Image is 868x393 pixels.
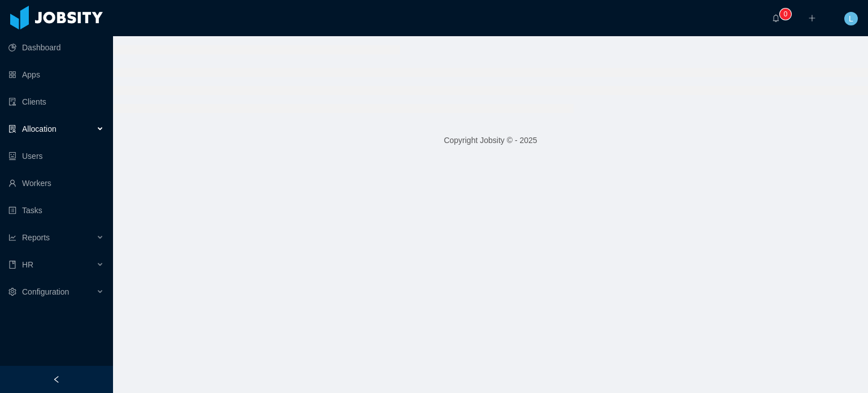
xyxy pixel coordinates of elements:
[22,287,69,296] span: Configuration
[8,199,104,222] a: icon: profileTasks
[8,288,16,296] i: icon: setting
[8,234,16,241] i: icon: line-chart
[113,121,868,160] footer: Copyright Jobsity © - 2025
[8,36,104,59] a: icon: pie-chartDashboard
[22,260,33,269] span: HR
[8,145,104,167] a: icon: robotUsers
[780,8,791,20] sup: 0
[8,63,104,86] a: icon: appstoreApps
[8,172,104,195] a: icon: userWorkers
[22,124,57,133] span: Allocation
[772,14,780,22] i: icon: bell
[8,125,16,133] i: icon: solution
[849,12,853,25] span: L
[8,261,16,269] i: icon: book
[808,14,816,22] i: icon: plus
[8,90,104,113] a: icon: auditClients
[22,233,50,242] span: Reports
